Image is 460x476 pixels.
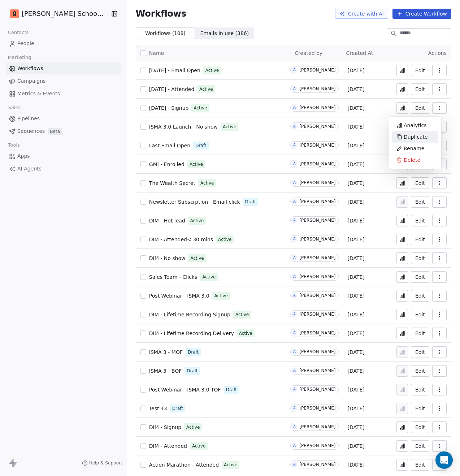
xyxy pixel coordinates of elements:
[149,424,181,431] a: DIM - Signup
[293,217,296,223] div: A
[17,115,40,122] span: Pipelines
[404,133,428,140] span: Duplicate
[346,50,373,56] span: Created At
[48,128,62,135] span: Beta
[299,293,335,298] div: [PERSON_NAME]
[411,328,429,339] button: Edit
[411,365,429,377] button: Edit
[149,368,182,374] span: ISMA 3 - BOF
[149,462,219,468] span: Action Marathon - Attended
[293,330,296,336] div: A
[149,312,230,317] span: DIM - Lifetime Recording Signup
[149,236,213,243] a: DIM - Attended< 30 mins
[17,127,45,135] span: Sequences
[411,215,429,226] a: Edit
[299,462,335,467] div: [PERSON_NAME]
[200,180,214,186] span: Active
[149,255,186,261] span: DIM - No show
[17,165,42,173] span: AI Agents
[404,156,420,164] span: Delete
[223,124,236,130] span: Active
[299,180,335,185] div: [PERSON_NAME]
[149,104,189,112] a: [DATE] - Signup
[411,83,429,95] button: Edit
[149,123,218,130] a: ISMA 3.0 Launch - No show
[149,180,195,186] span: The Wealth Secret
[149,86,194,92] span: [DATE] - Attended
[199,86,213,92] span: Active
[411,65,429,76] button: Edit
[293,161,296,167] div: A
[149,218,185,224] span: DIM - Hot lead
[149,142,190,149] a: Last Email Open
[299,86,335,91] div: [PERSON_NAME]
[347,292,364,299] span: [DATE]
[411,440,429,452] a: Edit
[149,292,209,299] a: Post Webinar - ISMA 3.0
[149,86,194,93] a: [DATE] - Attended
[89,460,122,466] span: Help & Support
[347,461,364,468] span: [DATE]
[293,142,296,148] div: A
[347,161,364,168] span: [DATE]
[293,405,296,411] div: A
[149,349,183,355] span: ISMA 3 - MOF
[136,9,186,19] span: Workflows
[149,68,200,73] span: [DATE] - Email Open
[411,177,429,189] button: Edit
[299,105,335,110] div: [PERSON_NAME]
[214,293,228,299] span: Active
[149,406,167,411] span: Test 43
[22,9,104,18] span: [PERSON_NAME] School of Finance LLP
[149,461,219,468] a: Action Marathon - Attended
[335,9,388,19] button: Create with AI
[411,196,429,208] button: Edit
[6,62,121,74] a: Workflows
[347,424,364,431] span: [DATE]
[293,293,296,298] div: A
[149,124,218,130] span: ISMA 3.0 Launch - No show
[149,311,230,318] a: DIM - Lifetime Recording Signup
[17,65,43,72] span: Workflows
[347,104,364,112] span: [DATE]
[347,123,364,130] span: [DATE]
[235,311,249,318] span: Active
[293,311,296,317] div: A
[347,198,364,205] span: [DATE]
[299,124,335,129] div: [PERSON_NAME]
[149,255,186,262] a: DIM - No show
[347,179,364,187] span: [DATE]
[149,330,234,337] a: DIM - Lifetime Recording Delivery
[299,68,335,73] div: [PERSON_NAME]
[392,9,451,19] button: Create Workflow
[411,309,429,320] a: Edit
[411,421,429,433] a: Edit
[299,330,335,336] div: [PERSON_NAME]
[149,49,164,57] span: Name
[411,234,429,245] button: Edit
[411,271,429,283] a: Edit
[172,405,183,412] span: Draft
[293,462,296,467] div: A
[299,443,335,448] div: [PERSON_NAME]
[299,368,335,373] div: [PERSON_NAME]
[293,424,296,430] div: A
[299,199,335,204] div: [PERSON_NAME]
[293,105,296,111] div: A
[149,405,167,412] a: Test 43
[149,161,185,168] a: GMI - Enrolled
[149,237,213,242] span: DIM - Attended< 30 mins
[299,406,335,411] div: [PERSON_NAME]
[347,386,364,393] span: [DATE]
[299,161,335,166] div: [PERSON_NAME]
[299,387,335,392] div: [PERSON_NAME]
[149,293,209,299] span: Post Webinar - ISMA 3.0
[411,384,429,395] button: Edit
[435,451,453,469] div: Open Intercom Messenger
[299,218,335,223] div: [PERSON_NAME]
